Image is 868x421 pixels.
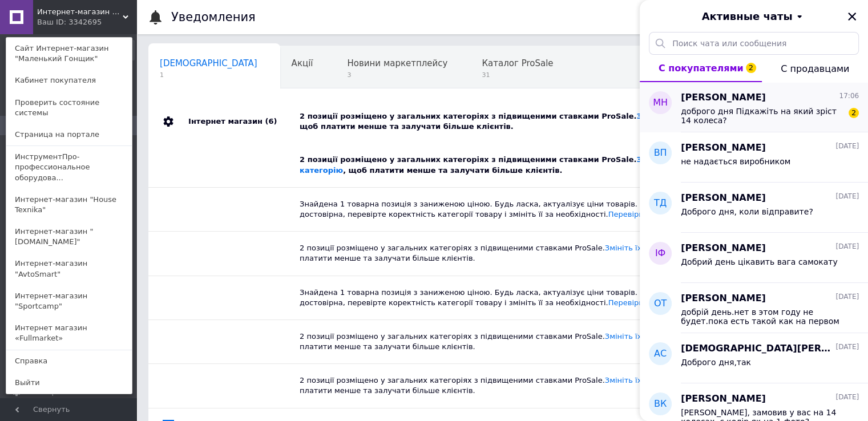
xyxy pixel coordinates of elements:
[653,96,668,110] span: МН
[654,297,667,310] span: ОТ
[835,192,859,201] span: [DATE]
[347,71,447,79] span: 3
[681,157,790,166] span: не надається виробником
[6,253,132,285] a: Интернет-магазин "AvtoSmart"
[845,10,859,23] button: Закрыть
[6,285,132,317] a: Интернет-магазин "Sportcamp"
[762,55,868,82] button: С продавцами
[681,91,766,104] span: [PERSON_NAME]
[835,141,859,151] span: [DATE]
[681,242,766,255] span: [PERSON_NAME]
[608,298,683,307] a: Перевірити товари
[681,358,751,367] span: Доброго дня,так
[160,71,257,79] span: 1
[300,111,731,132] div: 2 позиції розміщено у загальних категоріях з підвищеними ставками ProSale. , щоб платити менше та...
[605,376,684,384] a: Змініть їх категорію
[655,247,666,260] span: ІФ
[649,32,859,55] input: Поиск чата или сообщения
[654,197,667,210] span: ТД
[681,292,766,305] span: [PERSON_NAME]
[300,155,714,175] div: 2 позиції розміщено у загальних категоріях з підвищеними ставками ProSale. , щоб платити менше та...
[681,307,843,326] span: добрій день.нет в этом году не будет.пока есть такой как на первом фото
[605,244,684,252] a: Змініть їх категорію
[681,141,766,155] span: [PERSON_NAME]
[681,207,813,216] span: Доброго дня, коли відправите?
[6,350,132,372] a: Справка
[265,117,277,126] span: (6)
[672,9,836,24] button: Активные чаты
[300,331,714,352] div: 2 позиції розміщено у загальних категоріях з підвищеними ставками ProSale. , щоб платити менше та...
[171,10,256,24] h1: Уведомления
[37,17,85,27] div: Ваш ID: 3342695
[292,58,313,68] span: Акції
[6,372,132,394] a: Выйти
[300,199,714,220] div: Знайдена 1 товарна позиція з заниженою ціною. Будь ласка, актуалізує ціни товарів. Якщо ціна дост...
[702,9,793,24] span: Активные чаты
[640,82,868,132] button: МН[PERSON_NAME]17:06доброго дня Підкажіть на який зріст 14 колеса?2
[681,392,766,406] span: [PERSON_NAME]
[781,63,849,74] span: С продавцами
[835,242,859,252] span: [DATE]
[654,347,667,361] span: АС
[482,71,553,79] span: 31
[654,398,667,411] span: ВК
[640,55,762,82] button: С покупателями2
[300,375,714,396] div: 2 позиції розміщено у загальних категоріях з підвищеними ставками ProSale. , щоб платити менше та...
[835,292,859,302] span: [DATE]
[640,233,868,283] button: ІФ[PERSON_NAME][DATE]Добрий день цікавить вага самокату
[482,58,553,68] span: Каталог ProSale
[300,243,714,264] div: 2 позиції розміщено у загальних категоріях з підвищеними ставками ProSale. , щоб платити менше та...
[636,112,722,120] a: Змініть їх категорію
[6,189,132,221] a: Интернет-магазин "House Texnika"
[37,7,123,17] span: Интернет-магазин "Маленький Гонщик"
[640,333,868,383] button: АС[DEMOGRAPHIC_DATA][PERSON_NAME][DATE]Доброго дня,так
[835,392,859,402] span: [DATE]
[6,92,132,124] a: Проверить состояние системы
[640,183,868,233] button: ТД[PERSON_NAME][DATE]Доброго дня, коли відправите?
[849,108,859,118] span: 2
[653,147,667,160] span: ВП
[640,283,868,333] button: ОТ[PERSON_NAME][DATE]добрій день.нет в этом году не будет.пока есть такой как на первом фото
[681,107,843,125] span: доброго дня Підкажіть на який зріст 14 колеса?
[6,70,132,91] a: Кабинет покупателя
[6,221,132,253] a: Интернет-магазин "[DOMAIN_NAME]"
[746,63,756,73] span: 2
[681,342,833,355] span: [DEMOGRAPHIC_DATA][PERSON_NAME]
[6,146,132,189] a: ИнструментПро-профессиональное оборудова...
[6,124,132,145] a: Страница на портале
[605,332,684,341] a: Змініть їх категорію
[6,317,132,349] a: Интернет магазин «Fullmarket»
[839,91,859,101] span: 17:06
[6,38,132,70] a: Сайт Интернет-магазин "Маленький Гонщик"
[659,63,744,74] span: С покупателями
[347,58,447,68] span: Новини маркетплейсу
[640,132,868,183] button: ВП[PERSON_NAME][DATE]не надається виробником
[681,257,838,266] span: Добрий день цікавить вага самокату
[188,100,300,143] div: Інтернет магазин
[160,58,257,68] span: [DEMOGRAPHIC_DATA]
[300,155,677,174] a: Змініть їх категорію
[835,342,859,352] span: [DATE]
[300,288,714,308] div: Знайдена 1 товарна позиція з заниженою ціною. Будь ласка, актуалізує ціни товарів. Якщо ціна дост...
[608,210,683,218] a: Перевірити товари
[681,192,766,205] span: [PERSON_NAME]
